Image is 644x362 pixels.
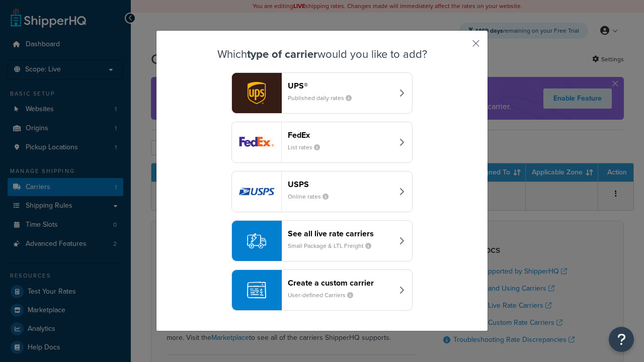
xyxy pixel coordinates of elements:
img: usps logo [232,171,281,212]
img: fedEx logo [232,122,281,162]
button: See all live rate carriersSmall Package & LTL Freight [231,220,413,261]
button: ups logoUPS®Published daily rates [231,72,413,114]
button: Open Resource Center [609,327,634,352]
img: icon-carrier-liverate-becf4550.svg [247,231,266,250]
header: FedEx [288,130,393,140]
button: fedEx logoFedExList rates [231,122,413,163]
img: icon-carrier-custom-c93b8a24.svg [247,281,266,300]
h3: Which would you like to add? [182,48,462,60]
header: See all live rate carriers [288,229,393,238]
header: USPS [288,179,393,189]
small: List rates [288,143,328,152]
strong: type of carrier [247,46,317,62]
img: ups logo [232,73,281,113]
small: Published daily rates [288,94,360,103]
button: Create a custom carrierUser-defined Carriers [231,269,413,311]
button: usps logoUSPSOnline rates [231,171,413,212]
small: Online rates [288,192,337,201]
header: UPS® [288,81,393,90]
header: Create a custom carrier [288,278,393,288]
small: User-defined Carriers [288,291,361,300]
small: Small Package & LTL Freight [288,241,379,250]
